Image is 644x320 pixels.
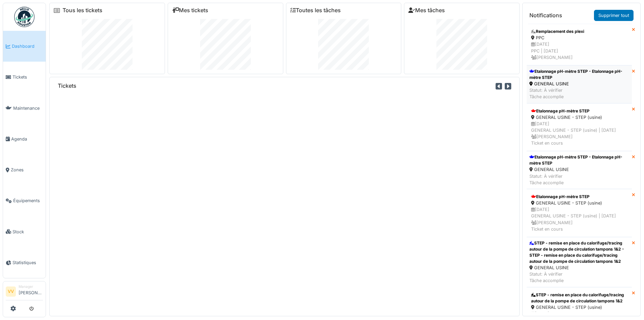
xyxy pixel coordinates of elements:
a: Etalonnage pH-mètre STEP - Etalonnage pH-mètre STEP GENERAL USINE Statut: À vérifierTâche accomplie [527,151,632,189]
div: STEP - remise en place du calorifuge/tracing autour de la pompe de circulation tampons 1&2 - STEP... [529,240,629,264]
div: Statut: À vérifier Tâche accomplie [529,173,629,186]
a: Équipements [3,185,46,216]
div: Statut: À vérifier Tâche accomplie [529,271,629,284]
div: GENERAL USINE - STEP (usine) [531,200,627,206]
div: Manager [19,284,43,289]
div: Etalonnage pH-mètre STEP [531,108,627,114]
a: Agenda [3,124,46,154]
a: Mes tâches [408,7,445,14]
span: Agenda [11,136,43,142]
a: Tous les tickets [63,7,102,14]
div: Etalonnage pH-mètre STEP - Etalonnage pH-mètre STEP [529,154,629,166]
a: Etalonnage pH-mètre STEP GENERAL USINE - STEP (usine) [DATE]GENERAL USINE - STEP (usine) | [DATE]... [527,189,632,237]
a: Zones [3,154,46,185]
div: [DATE] PPC | [DATE] [PERSON_NAME] [531,41,627,61]
div: PPC [531,35,627,41]
img: Badge_color-CXgf-gQk.svg [14,7,34,27]
h6: Notifications [529,12,562,19]
div: GENERAL USINE [529,264,629,271]
div: Statut: À vérifier Tâche accomplie [529,87,629,100]
span: Zones [11,167,43,173]
div: Etalonnage pH-mètre STEP - Etalonnage pH-mètre STEP [529,68,629,81]
a: Stock [3,216,46,247]
li: VV [6,286,16,297]
a: Etalonnage pH-mètre STEP - Etalonnage pH-mètre STEP GENERAL USINE Statut: À vérifierTâche accomplie [527,65,632,103]
div: GENERAL USINE [529,166,629,173]
div: Remplacement des plexi [531,28,627,35]
span: Stock [13,229,43,235]
span: Statistiques [13,259,43,266]
div: GENERAL USINE [529,81,629,87]
a: STEP - remise en place du calorifuge/tracing autour de la pompe de circulation tampons 1&2 - STEP... [527,237,632,287]
a: Mes tickets [172,7,208,14]
div: GENERAL USINE - STEP (usine) [531,114,627,121]
a: VV Manager[PERSON_NAME] [6,284,43,300]
span: Dashboard [12,43,43,49]
span: Tickets [13,74,43,80]
h6: Tickets [58,83,76,89]
a: Dashboard [3,31,46,62]
div: [DATE] GENERAL USINE - STEP (usine) | [DATE] [PERSON_NAME] Ticket en cours [531,121,627,147]
a: Supprimer tout [594,10,634,21]
div: GENERAL USINE - STEP (usine) [531,304,627,311]
a: Maintenance [3,93,46,124]
li: [PERSON_NAME] [19,284,43,299]
a: Etalonnage pH-mètre STEP GENERAL USINE - STEP (usine) [DATE]GENERAL USINE - STEP (usine) | [DATE]... [527,103,632,151]
span: Équipements [13,197,43,204]
div: [DATE] GENERAL USINE - STEP (usine) | [DATE] [PERSON_NAME] Ticket en cours [531,206,627,232]
div: Etalonnage pH-mètre STEP [531,194,627,200]
a: Statistiques [3,247,46,278]
div: STEP - remise en place du calorifuge/tracing autour de la pompe de circulation tampons 1&2 [531,292,627,304]
a: Toutes les tâches [290,7,341,14]
a: Tickets [3,62,46,92]
a: Remplacement des plexi PPC [DATE]PPC | [DATE] [PERSON_NAME] [527,24,632,65]
span: Maintenance [13,105,43,111]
